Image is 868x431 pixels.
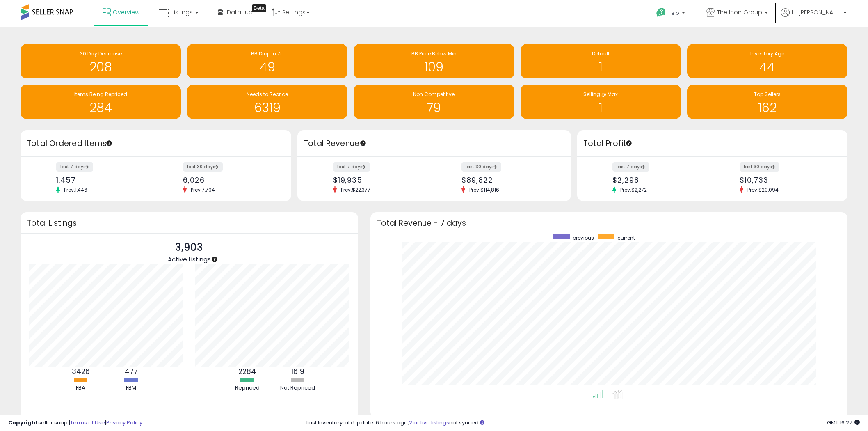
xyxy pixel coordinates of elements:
div: Not Repriced [273,384,322,392]
h1: 162 [691,101,843,115]
span: Prev: 1,446 [60,186,91,193]
h1: 109 [358,60,510,74]
div: Repriced [223,384,272,392]
b: 3426 [72,367,90,376]
span: Prev: $22,377 [337,186,375,193]
label: last 7 days [56,162,93,172]
a: 30 Day Decrease 208 [21,44,181,78]
h3: Total Profit [583,138,842,149]
div: seller snap | | [8,419,142,427]
span: Inventory Age [750,50,784,57]
label: last 30 days [461,162,501,172]
h1: 44 [691,60,843,74]
h1: 49 [191,60,343,74]
label: last 7 days [333,162,370,172]
span: BB Drop in 7d [251,50,284,57]
span: Hi [PERSON_NAME] [792,8,841,16]
span: Active Listings [168,255,211,264]
b: 2284 [238,367,256,376]
b: 1619 [291,367,304,376]
h1: 1 [525,60,677,74]
h1: 1 [525,101,677,115]
h1: 208 [25,60,177,74]
div: Last InventoryLab Update: 6 hours ago, not synced. [306,419,860,427]
div: Tooltip anchor [105,140,113,147]
div: Tooltip anchor [252,4,266,12]
span: Prev: $20,094 [743,186,783,193]
a: BB Drop in 7d 49 [187,44,347,78]
span: Items Being Repriced [74,91,127,98]
a: 2 active listings [409,419,449,426]
h1: 79 [358,101,510,115]
div: Tooltip anchor [359,140,367,147]
a: Hi [PERSON_NAME] [781,8,847,27]
div: $10,733 [740,176,833,184]
h1: 284 [25,101,177,115]
a: BB Price Below Min 109 [354,44,514,78]
span: Top Sellers [754,91,781,98]
a: Items Being Repriced 284 [21,85,181,119]
span: Prev: 7,794 [187,186,219,193]
span: Default [592,50,610,57]
i: Get Help [656,7,666,18]
span: BB Price Below Min [411,50,457,57]
a: Selling @ Max 1 [521,85,681,119]
b: 477 [125,367,138,376]
a: Help [650,1,693,27]
span: 2025-10-10 16:27 GMT [827,419,860,426]
span: Prev: $114,816 [465,186,503,193]
div: Tooltip anchor [211,256,218,263]
div: FBA [56,384,105,392]
span: current [617,234,635,241]
span: DataHub [227,8,253,16]
a: Top Sellers 162 [687,85,847,119]
a: Needs to Reprice 6319 [187,85,347,119]
div: $89,822 [461,176,556,184]
a: Inventory Age 44 [687,44,847,78]
span: previous [573,234,594,241]
div: $19,935 [333,176,428,184]
a: Default 1 [521,44,681,78]
label: last 30 days [740,162,779,172]
div: 6,026 [183,176,276,184]
span: 30 Day Decrease [80,50,122,57]
h3: Total Revenue - 7 days [377,220,842,226]
h3: Total Listings [27,220,352,226]
div: $2,298 [612,176,706,184]
i: Click here to read more about un-synced listings. [480,420,484,425]
div: 1,457 [56,176,150,184]
strong: Copyright [8,419,38,426]
a: Non Competitive 79 [354,85,514,119]
label: last 7 days [612,162,649,172]
a: Terms of Use [70,419,105,426]
span: Non Competitive [413,91,455,98]
div: Tooltip anchor [625,140,633,147]
label: last 30 days [183,162,223,172]
a: Privacy Policy [106,419,142,426]
span: The Icon Group [717,8,762,16]
h1: 6319 [191,101,343,115]
span: Prev: $2,272 [616,186,651,193]
span: Help [668,9,679,16]
p: 3,903 [168,240,211,255]
span: Needs to Reprice [247,91,288,98]
span: Selling @ Max [583,91,618,98]
h3: Total Revenue [304,138,565,149]
span: Listings [171,8,193,16]
div: FBM [107,384,156,392]
h3: Total Ordered Items [27,138,285,149]
span: Overview [113,8,139,16]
